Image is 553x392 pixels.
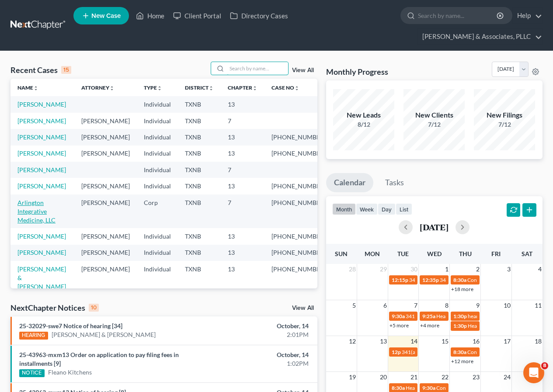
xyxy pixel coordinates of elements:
[422,385,435,391] span: 9:30a
[379,372,388,382] span: 20
[221,178,264,194] td: 13
[422,277,439,283] span: 12:35p
[218,359,308,368] div: 1:02PM
[326,66,388,77] h3: Monthly Progress
[409,277,494,283] span: 341(a) meeting for [PERSON_NAME]
[221,245,264,261] td: 13
[472,372,480,382] span: 23
[453,323,467,329] span: 1:30p
[379,336,388,347] span: 13
[402,349,486,355] span: 341(a) meeting for [PERSON_NAME]
[264,194,333,228] td: [PHONE_NUMBER]
[441,336,449,347] span: 15
[19,351,179,367] a: 25-43963-mxm13 Order on application to pay filing fees in installments [9]
[109,86,115,91] i: unfold_more
[459,250,472,257] span: Thu
[522,250,532,257] span: Sat
[441,372,449,382] span: 22
[221,113,264,129] td: 7
[406,313,490,319] span: 341(a) meeting for [PERSON_NAME]
[503,372,511,382] span: 24
[17,133,66,141] a: [PERSON_NAME]
[228,84,257,91] a: Chapterunfold_more
[10,302,99,313] div: NextChapter Notices
[17,232,66,240] a: [PERSON_NAME]
[178,228,221,244] td: TXNB
[392,385,405,391] span: 8:30a
[264,228,333,244] td: [PHONE_NUMBER]
[157,86,162,91] i: unfold_more
[132,8,169,24] a: Home
[218,350,308,359] div: October, 14
[252,86,257,91] i: unfold_more
[418,7,498,24] input: Search by name...
[17,117,66,125] a: [PERSON_NAME]
[468,323,536,329] span: Hearing for [PERSON_NAME]
[91,13,121,19] span: New Case
[221,194,264,228] td: 7
[453,349,466,355] span: 8:30a
[264,178,333,194] td: [PHONE_NUMBER]
[427,250,442,257] span: Wed
[264,245,333,261] td: [PHONE_NUMBER]
[33,86,38,91] i: unfold_more
[17,199,56,224] a: Arlington Integrative Medicine, LLC
[178,261,221,295] td: TXNB
[10,65,71,75] div: Recent Cases
[137,228,178,244] td: Individual
[17,149,66,157] a: [PERSON_NAME]
[209,86,214,91] i: unfold_more
[74,261,137,295] td: [PERSON_NAME]
[436,313,504,319] span: Hearing for [PERSON_NAME]
[137,96,178,112] td: Individual
[474,110,535,120] div: New Filings
[178,178,221,194] td: TXNB
[410,264,418,274] span: 30
[333,120,394,129] div: 8/12
[365,250,380,257] span: Mon
[332,203,356,215] button: month
[19,332,48,340] div: HEARING
[444,300,449,311] span: 8
[52,330,156,339] a: [PERSON_NAME] & [PERSON_NAME]
[418,29,542,45] a: [PERSON_NAME] & Associates, PLLC
[294,86,299,91] i: unfold_more
[17,182,66,190] a: [PERSON_NAME]
[137,178,178,194] td: Individual
[178,194,221,228] td: TXNB
[221,146,264,162] td: 13
[503,300,511,311] span: 10
[226,8,292,24] a: Directory Cases
[61,66,71,74] div: 15
[420,322,439,329] a: +4 more
[392,349,401,355] span: 12p
[534,300,543,311] span: 11
[178,146,221,162] td: TXNB
[137,261,178,295] td: Individual
[89,304,99,312] div: 10
[264,129,333,145] td: [PHONE_NUMBER]
[178,129,221,145] td: TXNB
[17,265,66,290] a: [PERSON_NAME] & [PERSON_NAME]
[137,129,178,145] td: Individual
[292,67,314,73] a: View All
[178,162,221,178] td: TXNB
[48,368,92,377] a: Fleano Kitchens
[74,245,137,261] td: [PERSON_NAME]
[513,8,542,24] a: Help
[74,178,137,194] td: [PERSON_NAME]
[74,113,137,129] td: [PERSON_NAME]
[271,84,299,91] a: Case Nounfold_more
[81,84,115,91] a: Attorneyunfold_more
[503,336,511,347] span: 17
[17,249,66,256] a: [PERSON_NAME]
[221,162,264,178] td: 7
[335,250,348,257] span: Sun
[17,101,66,108] a: [PERSON_NAME]
[451,286,473,292] a: +18 more
[403,110,465,120] div: New Clients
[137,162,178,178] td: Individual
[264,146,333,162] td: [PHONE_NUMBER]
[422,313,435,319] span: 9:25a
[472,336,480,347] span: 16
